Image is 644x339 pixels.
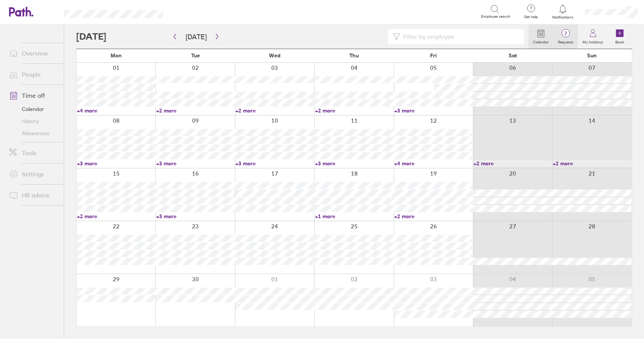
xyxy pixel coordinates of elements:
label: Book [611,38,629,45]
span: Mon [111,52,122,59]
a: Settings [3,166,64,182]
a: +3 more [235,160,314,167]
a: Overview [3,46,64,61]
a: +2 more [156,107,235,114]
input: Filter by employee [400,29,520,44]
a: 7Requests [553,25,578,49]
label: Requests [553,38,578,45]
a: +3 more [315,160,393,167]
div: Search [183,8,203,15]
a: Notifications [551,4,575,20]
a: +2 more [315,107,393,114]
span: Tue [191,52,200,59]
a: +3 more [156,160,235,167]
span: Get help [519,15,543,19]
a: Allowances [3,127,64,139]
span: 7 [553,31,578,37]
span: Thu [349,52,359,59]
a: Book [608,25,632,49]
span: Fri [430,52,437,59]
a: +2 more [394,213,473,220]
a: History [3,115,64,127]
a: People [3,67,64,82]
a: +3 more [394,107,473,114]
button: [DATE] [180,31,213,43]
a: Calendar [3,103,64,115]
a: HR advice [3,188,64,203]
a: My holidays [578,25,608,49]
label: My holidays [578,38,608,45]
a: Calendar [529,25,553,49]
a: Time off [3,88,64,103]
a: +4 more [77,107,155,114]
span: Sun [587,52,597,59]
span: Wed [269,52,281,59]
a: +2 more [77,213,155,220]
a: +3 more [77,160,155,167]
a: +2 more [473,160,552,167]
label: Calendar [529,38,553,45]
a: +2 more [553,160,632,167]
span: Employee search [481,14,510,19]
a: +1 more [315,213,393,220]
span: Sat [509,52,517,59]
a: Tools [3,145,64,160]
a: +2 more [235,107,314,114]
span: Notifications [551,15,575,20]
a: +4 more [394,160,473,167]
a: +3 more [156,213,235,220]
